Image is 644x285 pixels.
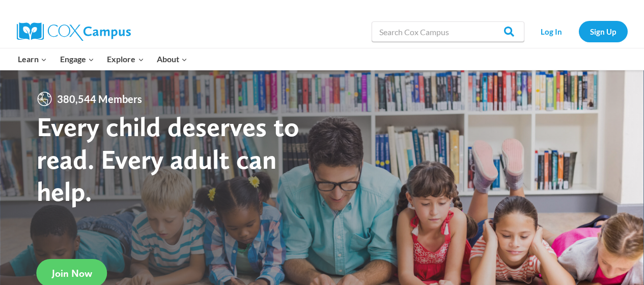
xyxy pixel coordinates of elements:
span: Explore [107,53,144,66]
span: Join Now [52,267,92,279]
span: About [157,53,187,66]
strong: Every child deserves to read. Every adult can help. [37,110,299,208]
span: Engage [60,53,94,66]
img: Cox Campus [17,22,131,41]
span: Learn [18,53,47,66]
a: Log In [529,21,574,42]
span: 380,544 Members [53,91,146,107]
input: Search Cox Campus [372,21,524,42]
a: Sign Up [579,21,628,42]
nav: Secondary Navigation [529,21,628,42]
nav: Primary Navigation [12,48,194,70]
